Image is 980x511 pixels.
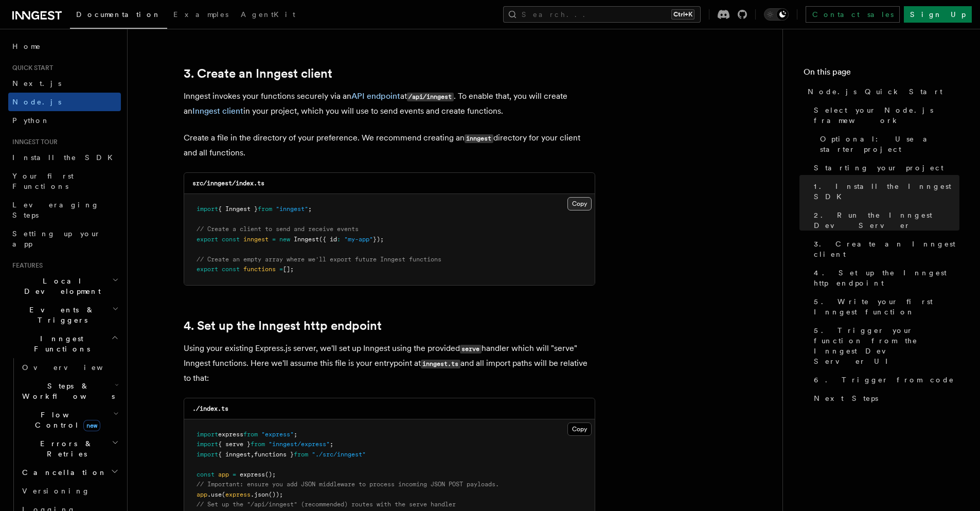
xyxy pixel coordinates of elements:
[330,440,333,448] span: ;
[265,471,276,478] span: ();
[808,86,942,97] span: Node.js Quick Start
[806,6,900,23] a: Contact sales
[407,93,454,101] code: /api/inngest
[8,261,43,270] span: Features
[810,389,959,408] a: Next Steps
[12,230,101,248] span: Setting up your app
[192,405,228,412] code: ./index.ts
[18,377,121,406] button: Steps & Workflows
[8,301,121,329] button: Events & Triggers
[460,345,482,354] code: serve
[810,292,959,321] a: 5. Write your first Inngest function
[225,491,251,498] span: express
[8,74,121,93] a: Next.js
[18,482,121,500] a: Versioning
[503,6,701,23] button: Search...Ctrl+K
[184,341,595,385] p: Using your existing Express.js server, we'll set up Inngest using the provided handler which will...
[197,471,215,478] span: const
[810,371,959,389] a: 6. Trigger from code
[344,236,373,243] span: "my-app"
[218,431,243,438] span: express
[251,491,269,498] span: .json
[12,116,50,125] span: Python
[276,205,308,213] span: "inngest"
[222,491,225,498] span: (
[235,3,301,28] a: AgentKit
[18,434,121,463] button: Errors & Retries
[351,91,400,101] a: API endpoint
[254,451,294,458] span: functions }
[12,98,61,106] span: Node.js
[764,8,789,21] button: Toggle dark mode
[8,64,53,72] span: Quick start
[184,89,595,118] p: Inngest invokes your functions securely via an at . To enable that, you will create an in your pr...
[218,471,229,478] span: app
[810,321,959,371] a: 5. Trigger your function from the Inngest Dev Server UI
[241,10,295,19] span: AgentKit
[207,491,222,498] span: .use
[312,451,366,458] span: "./src/inngest"
[337,236,341,243] span: :
[810,158,959,177] a: Starting your project
[814,163,943,173] span: Starting your project
[8,148,121,167] a: Install the SDK
[8,276,112,296] span: Local Development
[567,197,592,210] button: Copy
[272,236,276,243] span: =
[192,180,264,187] code: src/inngest/index.ts
[814,239,959,259] span: 3. Create an Inngest client
[8,196,121,224] a: Leveraging Steps
[810,235,959,263] a: 3. Create an Inngest client
[816,130,959,158] a: Optional: Use a starter project
[22,487,90,495] span: Versioning
[261,431,294,438] span: "express"
[197,205,218,213] span: import
[820,134,959,154] span: Optional: Use a starter project
[814,105,959,126] span: Select your Node.js framework
[184,319,382,333] a: 4. Set up the Inngest http endpoint
[279,266,283,273] span: =
[269,491,283,498] span: ());
[8,167,121,196] a: Your first Functions
[12,172,74,190] span: Your first Functions
[8,111,121,130] a: Python
[197,481,499,488] span: // Important: ensure you add JSON middleware to process incoming JSON POST payloads.
[218,205,258,213] span: { Inngest }
[8,305,112,325] span: Events & Triggers
[173,10,228,19] span: Examples
[8,93,121,111] a: Node.js
[12,153,119,162] span: Install the SDK
[810,101,959,130] a: Select your Node.js framework
[222,236,240,243] span: const
[8,272,121,301] button: Local Development
[167,3,235,28] a: Examples
[810,206,959,235] a: 2. Run the Inngest Dev Server
[12,201,99,219] span: Leveraging Steps
[804,82,959,101] a: Node.js Quick Start
[814,210,959,231] span: 2. Run the Inngest Dev Server
[283,266,294,273] span: [];
[258,205,272,213] span: from
[814,375,954,385] span: 6. Trigger from code
[18,438,112,459] span: Errors & Retries
[814,296,959,317] span: 5. Write your first Inngest function
[251,440,265,448] span: from
[294,236,319,243] span: Inngest
[567,422,592,436] button: Copy
[197,225,359,233] span: // Create a client to send and receive events
[70,3,167,29] a: Documentation
[814,325,959,366] span: 5. Trigger your function from the Inngest Dev Server UI
[243,431,258,438] span: from
[18,358,121,377] a: Overview
[197,451,218,458] span: import
[279,236,290,243] span: new
[18,467,107,478] span: Cancellation
[197,256,441,263] span: // Create an empty array where we'll export future Inngest functions
[308,205,312,213] span: ;
[8,333,111,354] span: Inngest Functions
[671,9,694,20] kbd: Ctrl+K
[465,134,493,143] code: inngest
[76,10,161,19] span: Documentation
[218,451,251,458] span: { inngest
[814,268,959,288] span: 4. Set up the Inngest http endpoint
